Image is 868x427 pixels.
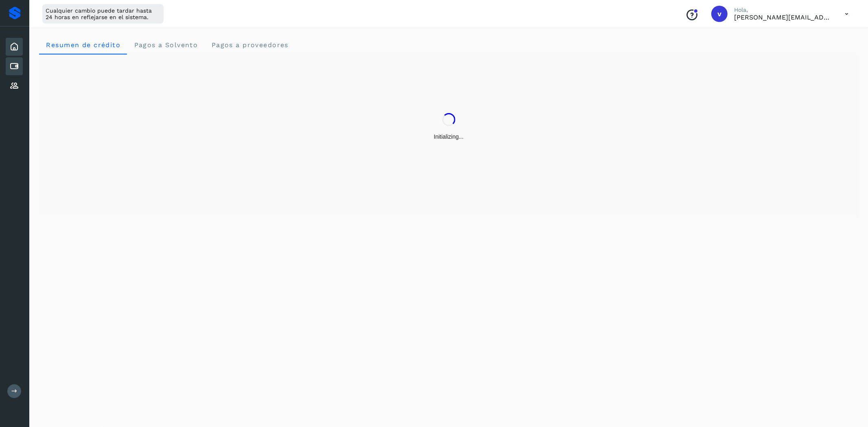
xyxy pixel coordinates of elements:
[734,7,832,13] p: Hola,
[6,77,23,95] div: Proveedores
[133,41,198,49] span: Pagos a Solvento
[6,57,23,75] div: Cuentas por pagar
[734,13,832,21] p: victor.romero@fidum.com.mx
[46,41,120,49] span: Resumen de crédito
[42,4,164,24] div: Cualquier cambio puede tardar hasta 24 horas en reflejarse en el sistema.
[6,38,23,56] div: Inicio
[211,41,289,49] span: Pagos a proveedores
